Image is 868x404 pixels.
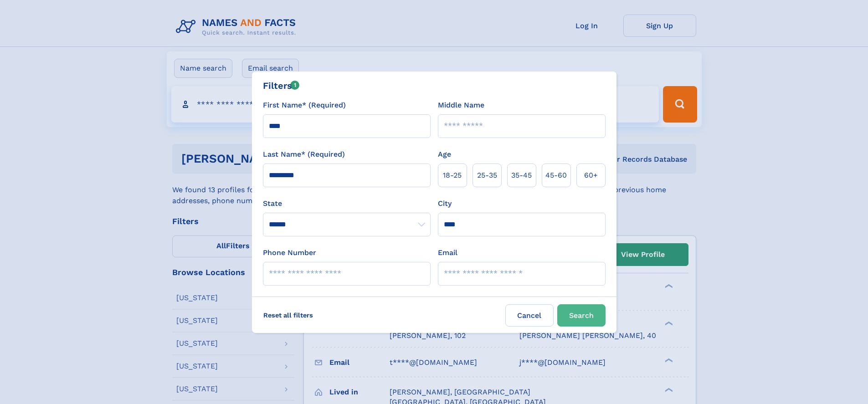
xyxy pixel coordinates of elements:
label: State [263,198,431,209]
label: Last Name* (Required) [263,149,345,160]
div: Filters [263,79,300,92]
span: 25‑35 [477,170,497,181]
span: 45‑60 [545,170,567,181]
span: 18‑25 [443,170,462,181]
label: Phone Number [263,247,316,258]
label: Email [438,247,457,258]
label: Reset all filters [257,304,319,326]
label: Middle Name [438,100,484,111]
span: 60+ [584,170,598,181]
label: City [438,198,452,209]
label: Age [438,149,451,160]
button: Search [557,304,606,327]
span: 35‑45 [511,170,532,181]
label: Cancel [505,304,554,327]
label: First Name* (Required) [263,100,346,111]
